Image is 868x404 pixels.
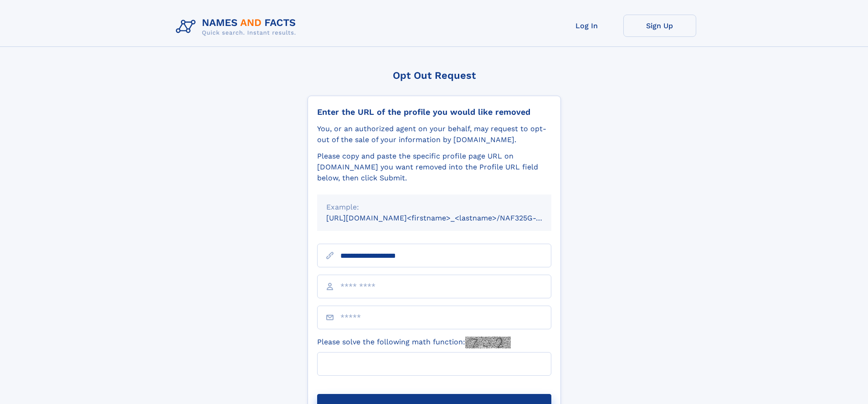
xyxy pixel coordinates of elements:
div: Please copy and paste the specific profile page URL on [DOMAIN_NAME] you want removed into the Pr... [317,151,551,184]
div: Enter the URL of the profile you would like removed [317,107,551,117]
div: Example: [326,202,542,213]
a: Sign Up [623,15,696,37]
label: Please solve the following math function: [317,337,511,348]
div: You, or an authorized agent on your behalf, may request to opt-out of the sale of your informatio... [317,123,551,145]
small: [URL][DOMAIN_NAME]<firstname>_<lastname>/NAF325G-xxxxxxxx [326,214,569,222]
div: Opt Out Request [308,70,561,81]
a: Log In [550,15,623,37]
img: Logo Names and Facts [172,15,303,39]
